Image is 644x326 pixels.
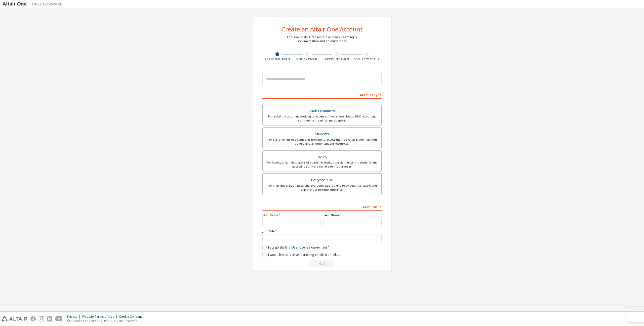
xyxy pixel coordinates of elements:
img: Altair One [3,2,65,7]
div: Security Setup [352,57,382,61]
p: © 2025 Altair Engineering, Inc. All Rights Reserved. [67,319,145,323]
div: Everyone else [266,177,378,184]
div: Read and acccept EULA to continue [262,260,382,267]
div: Altair Customers [266,107,378,114]
label: Job Title [262,229,382,233]
img: altair_logo.svg [2,316,27,321]
div: Personal Info [262,57,292,61]
div: Students [266,131,378,138]
div: For currently enrolled students looking to access the free Altair Student Edition bundle and all ... [266,138,378,146]
div: Cookie Consent [119,315,145,319]
img: facebook.svg [30,316,36,321]
label: First Name [262,213,320,217]
img: instagram.svg [39,316,44,321]
div: Your Profile [262,202,382,211]
div: Website Terms of Use [82,315,119,319]
label: I would like to receive marketing emails from Altair [262,253,341,257]
div: For existing customers looking to access software downloads, HPC resources, community, trainings ... [266,114,378,123]
div: Faculty [266,154,378,161]
div: For faculty & administrators of academic institutions administering students and accessing softwa... [266,160,378,169]
a: End-User License Agreement [285,245,327,250]
img: linkedin.svg [47,316,52,321]
div: Privacy [67,315,82,319]
div: Create an Altair One Account [281,26,363,32]
div: Account Info [322,57,352,61]
div: For individuals, businesses and everyone else looking to try Altair software and explore our prod... [266,184,378,192]
label: I accept the [262,245,327,250]
label: Last Name [324,213,382,217]
div: For Free Trials, Licenses, Downloads, Learning & Documentation and so much more. [287,35,357,43]
div: Verify Email [292,57,322,61]
img: youtube.svg [55,316,63,321]
div: Account Type [262,91,382,99]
